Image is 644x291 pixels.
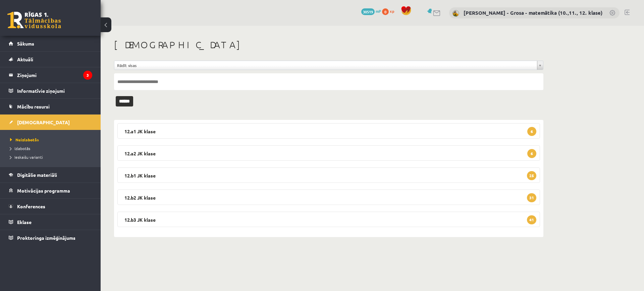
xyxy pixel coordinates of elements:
[376,8,381,14] span: mP
[382,8,389,15] span: 0
[17,67,92,83] legend: Ziņojumi
[361,8,375,15] span: 30519
[10,154,43,160] span: Ieskaišu varianti
[17,103,50,110] span: Mācību resursi
[17,172,57,178] span: Digitālie materiāli
[7,12,61,28] a: Rīgas 1. Tālmācības vidusskola
[9,214,92,230] a: Eklase
[9,52,92,67] a: Aktuāli
[10,145,94,151] a: Izlabotās
[117,123,540,139] legend: 12.a1 JK klase
[17,41,34,47] span: Sākums
[117,145,540,161] legend: 12.a2 JK klase
[10,146,30,151] span: Izlabotās
[9,67,92,83] a: Ziņojumi3
[9,36,92,51] a: Sākums
[527,215,536,224] span: 41
[452,10,459,17] img: Laima Tukāne - Grosa - matemātika (10.,11., 12. klase)
[83,71,92,80] i: 3
[527,171,536,180] span: 25
[17,188,70,194] span: Motivācijas programma
[382,8,397,14] a: 0 xp
[9,83,92,98] a: Informatīvie ziņojumi
[17,235,75,241] span: Proktoringa izmēģinājums
[114,61,543,70] a: Rādīt visas
[10,137,94,143] a: Neizlabotās
[9,183,92,198] a: Motivācijas programma
[9,99,92,114] a: Mācību resursi
[17,119,70,125] span: [DEMOGRAPHIC_DATA]
[17,56,33,62] span: Aktuāli
[17,83,92,98] legend: Informatīvie ziņojumi
[9,115,92,130] a: [DEMOGRAPHIC_DATA]
[17,203,45,209] span: Konferences
[527,149,536,158] span: 6
[464,9,602,16] a: [PERSON_NAME] - Grosa - matemātika (10.,11., 12. klase)
[9,167,92,183] a: Digitālie materiāli
[9,230,92,245] a: Proktoringa izmēģinājums
[117,190,540,205] legend: 12.b2 JK klase
[17,219,32,225] span: Eklase
[361,8,381,14] a: 30519 mP
[9,199,92,214] a: Konferences
[10,154,94,160] a: Ieskaišu varianti
[10,137,39,142] span: Neizlabotās
[117,167,540,183] legend: 12.b1 JK klase
[114,39,543,51] h1: [DEMOGRAPHIC_DATA]
[117,212,540,227] legend: 12.b3 JK klase
[390,8,394,14] span: xp
[527,193,536,202] span: 31
[527,127,536,136] span: 6
[117,61,534,70] span: Rādīt visas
